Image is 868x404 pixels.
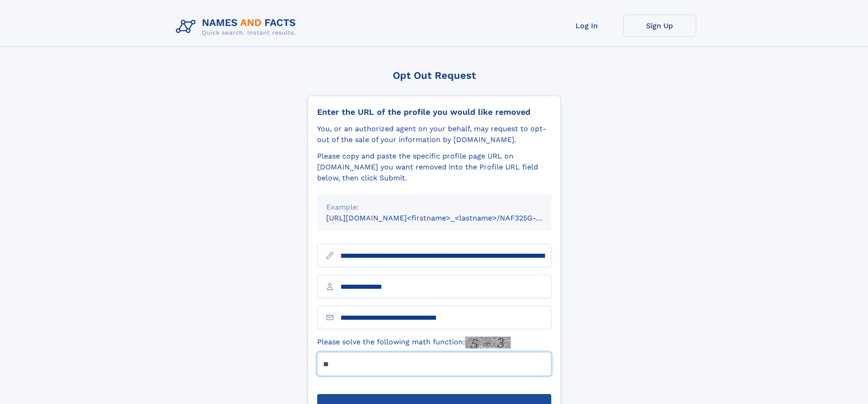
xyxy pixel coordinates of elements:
[550,15,623,37] a: Log In
[326,202,542,213] div: Example:
[623,15,696,37] a: Sign Up
[317,123,551,145] div: You, or an authorized agent on your behalf, may request to opt-out of the sale of your informatio...
[317,107,551,117] div: Enter the URL of the profile you would like removed
[317,151,551,184] div: Please copy and paste the specific profile page URL on [DOMAIN_NAME] you want removed into the Pr...
[172,15,303,39] img: Logo Names and Facts
[308,70,561,81] div: Opt Out Request
[317,337,511,348] label: Please solve the following math function:
[326,214,569,222] small: [URL][DOMAIN_NAME]<firstname>_<lastname>/NAF325G-xxxxxxxx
